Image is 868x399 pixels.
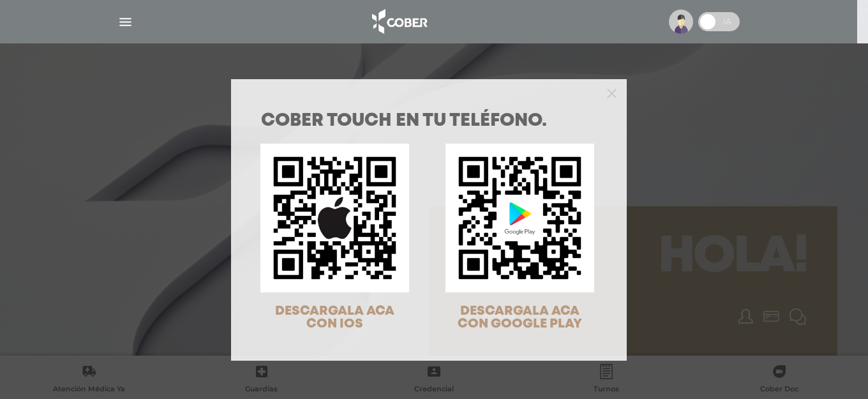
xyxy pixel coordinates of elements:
span: DESCARGALA ACA CON GOOGLE PLAY [458,305,582,330]
h1: COBER TOUCH en tu teléfono. [261,112,597,130]
img: qr-code [445,144,594,292]
span: DESCARGALA ACA CON IOS [275,305,394,330]
button: Close [607,87,617,98]
img: qr-code [260,144,409,292]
